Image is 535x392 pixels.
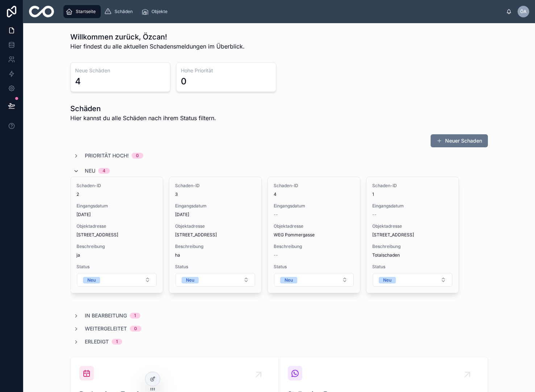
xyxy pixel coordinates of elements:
[76,9,96,14] span: Startseite
[60,4,506,20] div: scrollable content
[175,273,255,287] button: Select Button
[76,191,157,197] span: 2
[181,76,187,87] div: 0
[76,232,157,238] span: [STREET_ADDRESS]
[76,244,157,249] span: Beschreibung
[70,42,245,51] span: Hier findest du alle aktuellen Schadensmeldungen im Überblick.
[285,277,293,283] div: Neu
[175,232,256,238] span: [STREET_ADDRESS]
[186,277,194,283] div: Neu
[175,203,256,209] span: Eingangsdatum
[29,6,54,17] img: App logo
[372,223,453,229] span: Objektadresse
[372,264,453,270] span: Status
[372,244,453,249] span: Beschreibung
[152,9,167,14] span: Objekte
[76,264,157,270] span: Status
[274,244,354,249] span: Beschreibung
[76,252,157,258] span: ja
[267,177,360,293] a: Schaden-ID4Eingangsdatum--ObjektadresseWEG PommergasseBeschreibung--StatusSelect Button
[431,134,488,147] button: Neuer Schaden
[70,32,245,42] h1: Willkommen zurück, Özcan!
[274,223,354,229] span: Objektadresse
[77,273,157,287] button: Select Button
[139,5,173,18] a: Objekte
[274,264,354,270] span: Status
[175,264,256,270] span: Status
[76,183,157,189] span: Schaden-ID
[274,252,278,258] span: --
[372,183,453,189] span: Schaden-ID
[366,177,459,293] a: Schaden-ID1Eingangsdatum--Objektadresse[STREET_ADDRESS]BeschreibungTotalschadenStatusSelect Button
[175,244,256,249] span: Beschreibung
[372,232,453,238] span: [STREET_ADDRESS]
[175,191,256,197] span: 3
[274,212,278,218] span: --
[175,183,256,189] span: Schaden-ID
[76,203,157,209] span: Eingangsdatum
[134,313,136,319] div: 1
[274,273,354,287] button: Select Button
[274,191,354,197] span: 4
[85,338,109,345] span: Erledigt
[274,183,354,189] span: Schaden-ID
[372,191,453,197] span: 1
[274,232,354,238] span: WEG Pommergasse
[102,5,138,18] a: Schäden
[372,252,453,258] span: Totalschaden
[85,312,127,319] span: In Bearbeitung
[181,67,271,74] h3: Hohe Priorität
[175,212,256,218] span: [DATE]
[116,339,118,345] div: 1
[85,152,129,159] span: Priorität hoch!
[274,203,354,209] span: Eingangsdatum
[63,5,101,18] a: Startseite
[70,104,216,114] h1: Schäden
[175,223,256,229] span: Objektadresse
[134,326,137,332] div: 0
[70,114,216,122] span: Hier kannst du alle Schäden nach ihrem Status filtern.
[115,9,133,14] span: Schäden
[372,212,377,218] span: --
[383,277,391,283] div: Neu
[70,177,163,293] a: Schaden-ID2Eingangsdatum[DATE]Objektadresse[STREET_ADDRESS]BeschreibungjaStatusSelect Button
[169,177,262,293] a: Schaden-ID3Eingangsdatum[DATE]Objektadresse[STREET_ADDRESS]BeschreibunghaStatusSelect Button
[372,203,453,209] span: Eingangsdatum
[75,67,166,74] h3: Neue Schäden
[75,76,81,87] div: 4
[103,168,105,174] div: 4
[87,277,96,283] div: Neu
[85,167,95,174] span: Neu
[373,273,452,287] button: Select Button
[175,252,256,258] span: ha
[76,212,157,218] span: [DATE]
[85,325,127,332] span: Weitergeleitet
[136,153,139,159] div: 0
[520,9,527,14] span: ÖA
[76,223,157,229] span: Objektadresse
